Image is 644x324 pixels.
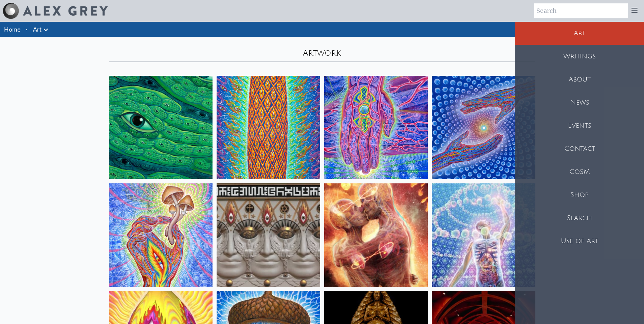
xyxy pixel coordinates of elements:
[515,45,644,68] a: Writings
[515,206,644,230] a: Search
[4,25,20,33] a: Home
[515,160,644,183] a: CoSM
[515,68,644,91] a: About
[23,22,30,37] li: ·
[515,137,644,160] a: Contact
[534,3,628,18] input: Search
[33,24,42,34] a: Art
[105,37,539,62] div: Artwork
[515,22,644,45] a: Art
[515,230,644,253] a: Use of Art
[515,91,644,114] a: News
[515,114,644,137] a: Events
[515,183,644,206] a: Shop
